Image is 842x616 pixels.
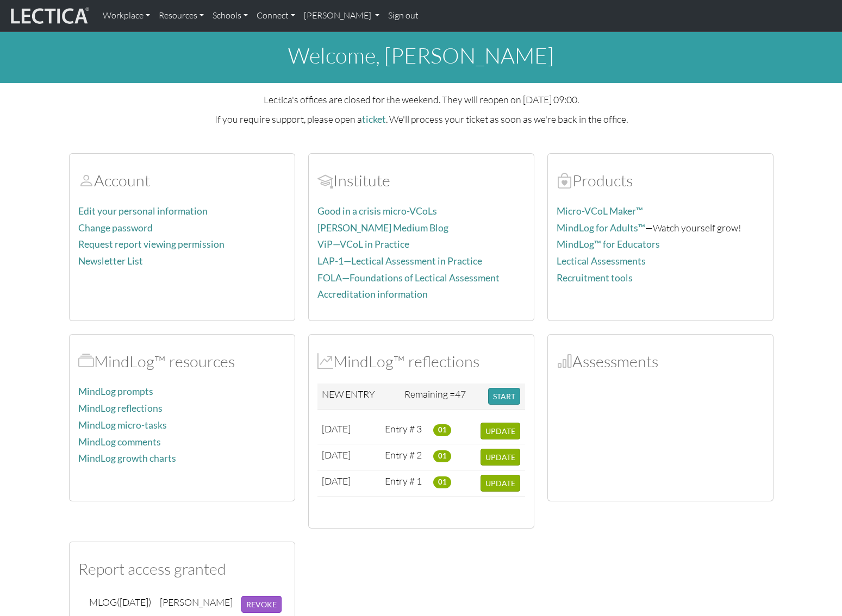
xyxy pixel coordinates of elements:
[485,452,515,462] span: UPDATE
[557,272,633,284] a: Recruitment tools
[481,475,520,492] button: UPDATE
[78,255,143,267] a: Newsletter List
[485,426,515,436] span: UPDATE
[208,4,252,27] a: Schools
[481,423,520,439] button: UPDATE
[433,424,451,436] span: 01
[78,351,94,371] span: MindLog™ resources
[488,388,520,405] button: START
[400,384,484,410] td: Remaining =
[322,449,351,461] span: [DATE]
[241,596,282,613] button: REVOKE
[557,171,572,190] span: Products
[78,560,286,579] h2: Report access granted
[78,171,94,190] span: Account
[317,288,428,300] a: Accreditation information
[78,222,153,234] a: Change password
[557,255,646,267] a: Lectical Assessments
[557,205,643,217] a: Micro-VCoL Maker™
[317,238,409,250] a: ViP—VCoL in Practice
[252,4,300,27] a: Connect
[78,436,161,448] a: MindLog comments
[78,386,153,397] a: MindLog prompts
[78,205,208,217] a: Edit your personal information
[481,449,520,466] button: UPDATE
[317,205,437,217] a: Good in a crisis micro-VCoLs
[557,222,645,234] a: MindLog for Adults™
[160,596,233,608] div: [PERSON_NAME]
[381,444,429,470] td: Entry # 2
[317,255,482,267] a: LAP-1—Lectical Assessment in Practice
[117,596,151,608] span: ([DATE])
[154,4,208,27] a: Resources
[78,403,163,414] a: MindLog reflections
[300,4,384,27] a: [PERSON_NAME]
[557,220,764,236] p: —Watch yourself grow!
[317,352,525,371] h2: MindLog™ reflections
[317,222,448,234] a: [PERSON_NAME] Medium Blog
[455,388,466,400] span: 47
[557,171,764,190] h2: Products
[78,352,286,371] h2: MindLog™ resources
[69,111,774,127] p: If you require support, please open a . We'll process your ticket as soon as we're back in the of...
[317,272,500,284] a: FOLA—Foundations of Lectical Assessment
[78,171,286,190] h2: Account
[98,4,154,27] a: Workplace
[557,238,660,250] a: MindLog™ for Educators
[384,4,423,27] a: Sign out
[322,475,351,487] span: [DATE]
[381,418,429,444] td: Entry # 3
[557,352,764,371] h2: Assessments
[317,384,401,410] td: NEW ENTRY
[78,452,176,464] a: MindLog growth charts
[317,171,333,190] span: Account
[381,470,429,496] td: Entry # 1
[78,238,224,250] a: Request report viewing permission
[8,5,90,26] img: lecticalive
[317,351,333,371] span: MindLog
[485,479,515,488] span: UPDATE
[362,114,386,125] a: ticket
[557,351,572,371] span: Assessments
[69,92,774,107] p: Lectica's offices are closed for the weekend. They will reopen on [DATE] 09:00.
[317,171,525,190] h2: Institute
[433,450,451,462] span: 01
[433,476,451,488] span: 01
[78,419,167,431] a: MindLog micro-tasks
[322,423,351,435] span: [DATE]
